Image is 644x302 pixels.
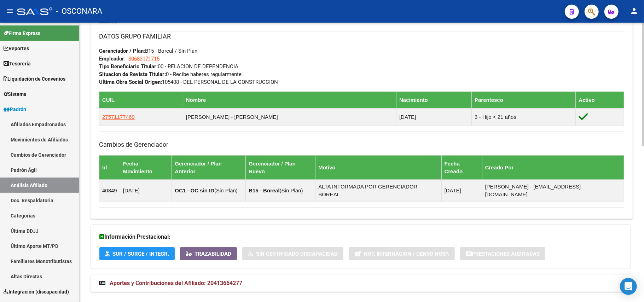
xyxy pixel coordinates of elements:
h3: Cambios de Gerenciador [99,140,624,150]
th: Creado Por [482,155,624,180]
span: 26 [99,18,117,25]
th: Activo [576,92,624,108]
span: Sin Plan [216,187,236,193]
span: Aportes y Contribuciones del Afiliado: 20413664277 [110,280,242,286]
div: Open Intercom Messenger [620,278,637,295]
strong: Edad: [99,18,112,25]
mat-icon: person [630,7,638,15]
th: Gerenciador / Plan Anterior [172,155,246,180]
span: Integración (discapacidad) [4,288,69,296]
th: Motivo [315,155,441,180]
button: SUR / SURGE / INTEGR. [99,247,175,260]
strong: Gerenciador / Plan: [99,48,145,54]
span: 27571177469 [102,114,135,120]
th: CUIL [99,92,183,108]
td: [DATE] [396,108,472,126]
td: ( ) [172,180,246,201]
span: Sistema [4,90,27,98]
span: Prestaciones Auditadas [472,251,540,257]
td: ALTA INFORMADA POR GERENCIADOR BOREAL [315,180,441,201]
td: [PERSON_NAME] - [PERSON_NAME] [183,108,396,126]
td: [DATE] [120,180,172,201]
strong: Ultima Obra Social Origen: [99,79,162,85]
span: Padrón [4,105,26,113]
span: 0 - Recibe haberes regularmente [99,71,242,77]
button: Trazabilidad [180,247,237,260]
th: Id [99,155,120,180]
span: Trazabilidad [195,251,231,257]
mat-expansion-panel-header: Aportes y Contribuciones del Afiliado: 20413664277 [91,275,633,292]
span: Tesorería [4,60,31,68]
span: Reportes [4,45,29,52]
th: Fecha Creado [441,155,482,180]
strong: Tipo Beneficiario Titular: [99,63,158,70]
span: 105408 - DEL PERSONAL DE LA CONSTRUCCION [99,79,278,85]
span: Not. Internacion / Censo Hosp. [364,251,449,257]
button: Sin Certificado Discapacidad [242,247,343,260]
button: Not. Internacion / Censo Hosp. [349,247,455,260]
span: B15 - Boreal / Sin Plan [99,48,197,54]
th: Nombre [183,92,396,108]
span: - OSCONARA [56,4,102,19]
h3: Información Prestacional: [99,232,622,242]
span: Firma Express [4,29,40,37]
th: Parentesco [472,92,576,108]
strong: Empleador: [99,56,126,62]
strong: Situacion de Revista Titular: [99,71,166,77]
span: 30683171715 [128,56,159,62]
th: Nacimiento [396,92,472,108]
td: [DATE] [441,180,482,201]
button: Prestaciones Auditadas [460,247,545,260]
strong: B15 - Boreal [249,187,280,193]
td: 3 - Hijo < 21 años [472,108,576,126]
th: Fecha Movimiento [120,155,172,180]
span: 00 - RELACION DE DEPENDENCIA [99,63,238,70]
span: Liquidación de Convenios [4,75,65,83]
h3: DATOS GRUPO FAMILIAR [99,31,624,41]
td: ( ) [246,180,315,201]
td: [PERSON_NAME] - [EMAIL_ADDRESS][DOMAIN_NAME] [482,180,624,201]
span: SUR / SURGE / INTEGR. [112,251,169,257]
span: Sin Plan [282,187,301,193]
strong: OC1 - OC sin ID [175,187,214,193]
th: Gerenciador / Plan Nuevo [246,155,315,180]
span: Sin Certificado Discapacidad [256,251,338,257]
td: 40849 [99,180,120,201]
mat-icon: menu [6,7,14,15]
